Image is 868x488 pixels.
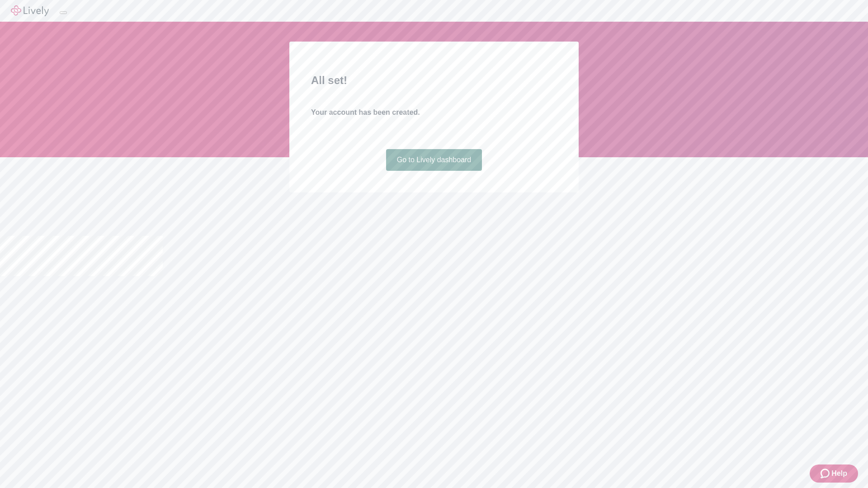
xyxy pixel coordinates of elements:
[831,468,847,479] span: Help
[311,72,557,89] h2: All set!
[60,11,67,14] button: Log out
[11,5,49,16] img: Lively
[311,107,557,118] h4: Your account has been created.
[810,465,858,483] button: Zendesk support iconHelp
[386,149,482,171] a: Go to Lively dashboard
[821,468,831,479] svg: Zendesk support icon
